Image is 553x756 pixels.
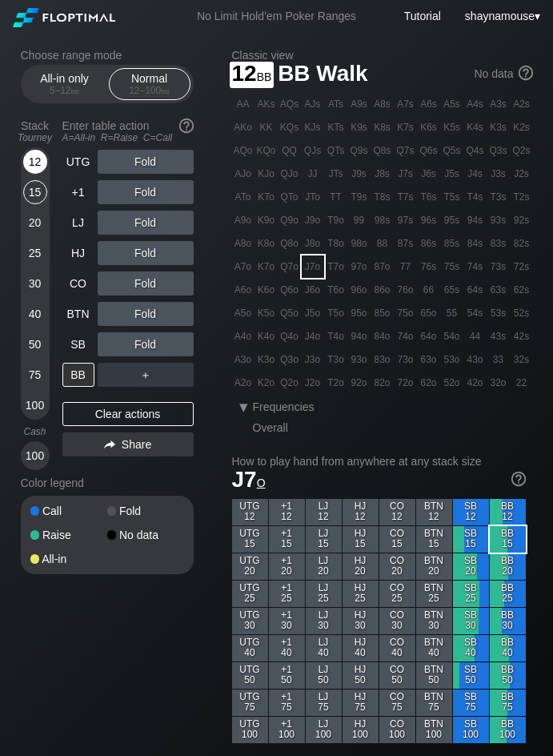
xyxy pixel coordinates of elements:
[269,553,305,580] div: +1 20
[62,180,94,204] div: +1
[371,279,394,301] div: 86o
[418,255,440,278] div: 76s
[371,209,394,231] div: 98s
[269,499,305,525] div: +1 12
[487,116,510,139] div: K3s
[232,372,254,394] div: A2o
[62,302,94,326] div: BTN
[107,505,184,517] div: Fold
[371,186,394,208] div: T8s
[279,163,301,185] div: QJo
[23,211,47,235] div: 20
[255,348,278,371] div: K3o
[161,85,170,96] span: bb
[62,211,94,235] div: LJ
[98,241,194,265] div: Fold
[253,421,303,434] div: Overall
[302,302,324,324] div: J5o
[269,690,305,716] div: +1 75
[490,608,526,634] div: BB 30
[325,209,347,231] div: T9o
[395,372,417,394] div: 72o
[441,186,463,208] div: T5s
[255,279,278,301] div: K6o
[487,348,510,371] div: 33
[395,139,417,162] div: Q7s
[98,332,194,356] div: Fold
[107,529,184,541] div: No data
[232,455,526,468] h2: How to play hand from anywhere at any stack size
[464,372,487,394] div: 42o
[255,232,278,255] div: K8o
[325,348,347,371] div: T3o
[23,180,47,204] div: 15
[30,529,107,541] div: Raise
[14,132,56,143] div: Tourney
[416,635,452,661] div: BTN 40
[302,325,324,348] div: J4o
[325,232,347,255] div: T8o
[255,372,278,394] div: K2o
[232,302,254,324] div: A5o
[30,505,107,517] div: Call
[348,302,371,324] div: 95o
[23,444,47,468] div: 100
[30,553,107,565] div: All-in
[302,255,324,278] div: J7o
[348,255,371,278] div: 97o
[98,271,194,296] div: Fold
[490,690,526,716] div: BB 75
[343,635,379,661] div: HJ 40
[23,302,47,326] div: 40
[490,635,526,661] div: BB 40
[232,717,268,743] div: UTG 100
[232,325,254,348] div: A4o
[418,302,440,324] div: 65o
[343,690,379,716] div: HJ 75
[464,186,487,208] div: T4s
[453,690,489,716] div: SB 75
[232,186,254,208] div: ATo
[453,499,489,525] div: SB 12
[232,255,254,278] div: A7o
[348,348,371,371] div: 93o
[395,232,417,255] div: 87s
[232,279,254,301] div: A6o
[232,526,268,553] div: UTG 15
[279,93,301,115] div: AQs
[379,635,415,661] div: CO 40
[14,426,56,437] div: Cash
[348,186,371,208] div: T9s
[23,241,47,265] div: 25
[302,209,324,231] div: J9o
[487,209,510,231] div: 93s
[98,211,194,235] div: Fold
[487,279,510,301] div: 63s
[379,499,415,525] div: CO 12
[62,132,194,143] div: A=All-in R=Raise C=Call
[98,302,194,326] div: Fold
[306,526,342,553] div: LJ 15
[395,163,417,185] div: J7s
[464,139,487,162] div: Q4s
[517,64,535,82] img: help.32db89a4.svg
[302,279,324,301] div: J6o
[404,10,441,22] a: Tutorial
[343,581,379,607] div: HJ 25
[232,499,268,525] div: UTG 12
[302,116,324,139] div: KJs
[302,163,324,185] div: JJ
[62,432,194,456] div: Share
[464,93,487,115] div: A4s
[371,348,394,371] div: 83o
[416,690,452,716] div: BTN 75
[178,117,195,135] img: help.32db89a4.svg
[379,581,415,607] div: CO 25
[441,163,463,185] div: J5s
[348,163,371,185] div: J9s
[441,325,463,348] div: 54o
[487,325,510,348] div: 43s
[232,209,254,231] div: A9o
[23,150,47,174] div: 12
[418,348,440,371] div: 63o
